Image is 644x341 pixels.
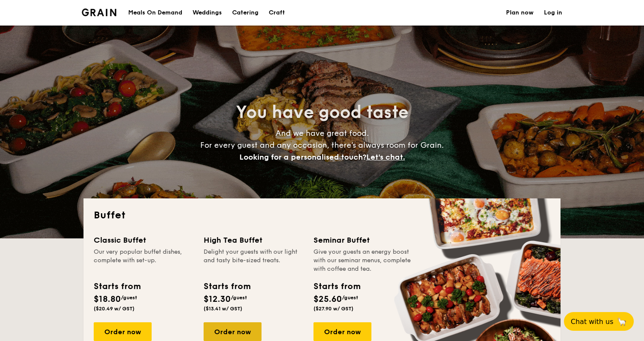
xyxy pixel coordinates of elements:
[313,306,354,312] span: ($27.90 w/ GST)
[94,306,135,312] span: ($20.49 w/ GST)
[204,280,250,293] div: Starts from
[94,234,193,246] div: Classic Buffet
[204,234,303,246] div: High Tea Buffet
[313,322,371,341] div: Order now
[231,295,247,301] span: /guest
[204,248,303,273] div: Delight your guests with our light and tasty bite-sized treats.
[313,280,360,293] div: Starts from
[94,248,193,273] div: Our very popular buffet dishes, complete with set-up.
[94,209,550,222] h2: Buffet
[313,294,342,304] span: $25.60
[204,322,262,341] div: Order now
[121,295,137,301] span: /guest
[313,248,413,273] div: Give your guests an energy boost with our seminar menus, complete with coffee and tea.
[366,152,405,162] span: Let's chat.
[342,295,358,301] span: /guest
[94,280,140,293] div: Starts from
[239,152,366,162] span: Looking for a personalised touch?
[200,129,444,162] span: And we have great food. For every guest and any occasion, there’s always room for Grain.
[236,102,408,123] span: You have good taste
[313,234,413,246] div: Seminar Buffet
[82,9,116,16] a: Logotype
[204,294,231,304] span: $12.30
[571,318,613,326] span: Chat with us
[204,306,242,312] span: ($13.41 w/ GST)
[617,317,627,327] span: 🦙
[94,322,152,341] div: Order now
[94,294,121,304] span: $18.80
[564,312,634,331] button: Chat with us🦙
[82,9,116,16] img: Grain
